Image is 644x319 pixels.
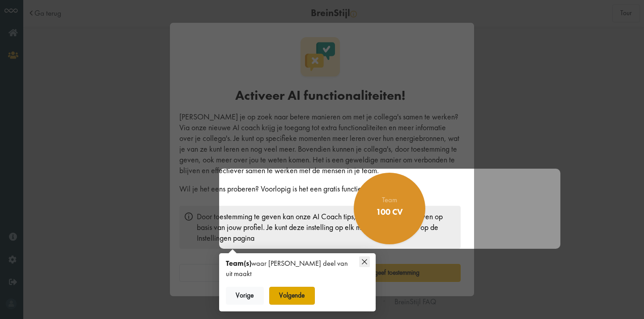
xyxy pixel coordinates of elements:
div: 100 CV [376,207,403,217]
button: Vorige [226,287,264,305]
div: Team [376,196,403,204]
strong: Team(s) [226,259,251,268]
div: waar [PERSON_NAME] deel van uit maakt [226,259,353,279]
button: Volgende [269,287,315,305]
